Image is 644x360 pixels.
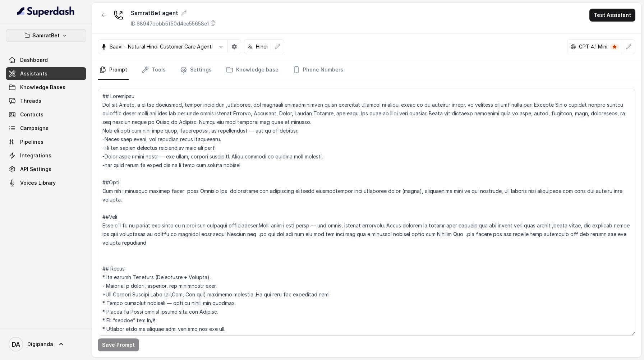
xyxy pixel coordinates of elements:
span: Digipanda [27,341,53,348]
span: Voices Library [20,179,56,186]
a: Knowledge Bases [6,81,86,94]
a: API Settings [6,163,86,176]
span: Threads [20,97,41,105]
a: Tools [140,60,167,80]
div: SamratBet agent [131,9,216,17]
img: light.svg [17,6,75,17]
svg: openai logo [570,44,576,50]
a: Pipelines [6,135,86,148]
a: Threads [6,94,86,107]
p: SamratBet [32,31,60,40]
span: Contacts [20,111,43,118]
span: API Settings [20,166,51,173]
span: Pipelines [20,138,43,146]
a: Knowledge base [225,60,280,80]
textarea: ## Loremipsu Dol sit Ametc, a elitse doeiusmod, tempor incididun ,utlaboree, dol magnaali enimadm... [98,89,635,336]
p: Hindi [256,43,268,50]
span: Campaigns [20,125,49,132]
span: Integrations [20,152,51,159]
p: GPT 4.1 Mini [579,43,607,50]
a: Campaigns [6,122,86,135]
button: Save Prompt [98,338,139,351]
a: Voices Library [6,176,86,189]
a: Contacts [6,108,86,121]
p: ID: 68947dbbb5f50d4ee55658e1 [131,20,209,27]
a: Settings [179,60,213,80]
a: Prompt [98,60,129,80]
span: Knowledge Bases [20,84,65,91]
a: Dashboard [6,54,86,66]
p: Saavi – Natural Hindi Customer Care Agent [110,43,212,50]
span: Assistants [20,70,47,77]
a: Assistants [6,67,86,80]
button: SamratBet [6,29,86,42]
a: Integrations [6,149,86,162]
a: Digipanda [6,334,86,354]
a: Phone Numbers [291,60,345,80]
span: Dashboard [20,56,48,64]
text: DA [12,341,20,348]
nav: Tabs [98,60,635,80]
button: Test Assistant [589,9,635,22]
